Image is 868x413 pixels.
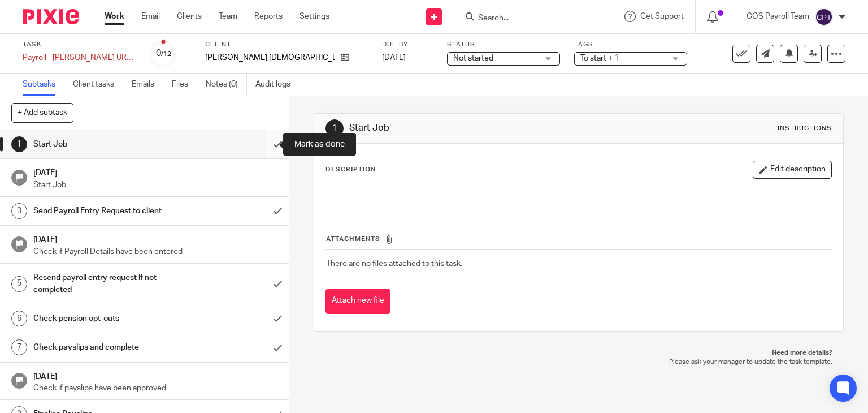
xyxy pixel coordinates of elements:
a: Reports [254,11,283,22]
a: Emails [132,74,163,96]
h1: [DATE] [33,165,277,179]
span: [DATE] [382,54,406,62]
h1: Send Payroll Entry Request to client [33,203,181,220]
h1: [DATE] [33,231,277,246]
div: 1 [11,136,27,152]
div: 1 [325,119,344,137]
p: Check if payslips have been approved [33,382,277,394]
p: Description [325,165,376,174]
a: Work [105,11,124,22]
label: Client [205,40,368,49]
span: To start + 1 [580,54,619,62]
img: svg%3E [815,8,833,26]
img: Pixie [23,9,79,24]
label: Tags [574,40,687,49]
span: Attachments [326,236,380,242]
button: Edit description [753,161,832,179]
div: 6 [11,311,27,326]
h1: Start Job [349,122,602,134]
a: Client tasks [73,74,123,96]
small: /12 [161,51,171,57]
div: 5 [11,276,27,292]
a: Clients [177,11,202,22]
span: There are no files attached to this task. [326,260,462,268]
p: Please ask your manager to update the task template. [325,358,833,367]
span: Get Support [640,12,684,20]
input: Search [477,14,579,24]
p: COS Payroll Team [747,11,809,22]
a: Files [172,74,197,96]
a: Audit logs [255,74,299,96]
div: 3 [11,203,27,219]
button: Attach new file [325,289,390,314]
a: Subtasks [23,74,64,96]
div: 0 [156,47,171,60]
h1: Resend payroll entry request if not completed [33,269,181,298]
div: Instructions [778,124,832,133]
a: Settings [300,11,329,22]
a: Email [141,11,160,22]
div: Payroll - [PERSON_NAME] URC - BrightPay Cloud - Payday Fridays - [DATE] [23,52,136,63]
a: Team [219,11,237,22]
h1: Start Job [33,136,181,153]
div: Payroll - Bramhall URC - BrightPay Cloud - Payday Fridays - August 2025 [23,52,136,63]
label: Status [447,40,560,49]
p: [PERSON_NAME] [DEMOGRAPHIC_DATA] [205,52,335,63]
span: Not started [453,54,493,62]
label: Due by [382,40,433,49]
a: Notes (0) [206,74,247,96]
h1: Check pension opt-outs [33,310,181,327]
p: Check if Payroll Details have been entered [33,246,277,257]
p: Need more details? [325,349,833,358]
div: 7 [11,339,27,355]
button: + Add subtask [11,103,73,122]
h1: [DATE] [33,368,277,382]
h1: Check payslips and complete [33,339,181,356]
p: Start Job [33,179,277,191]
label: Task [23,40,136,49]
